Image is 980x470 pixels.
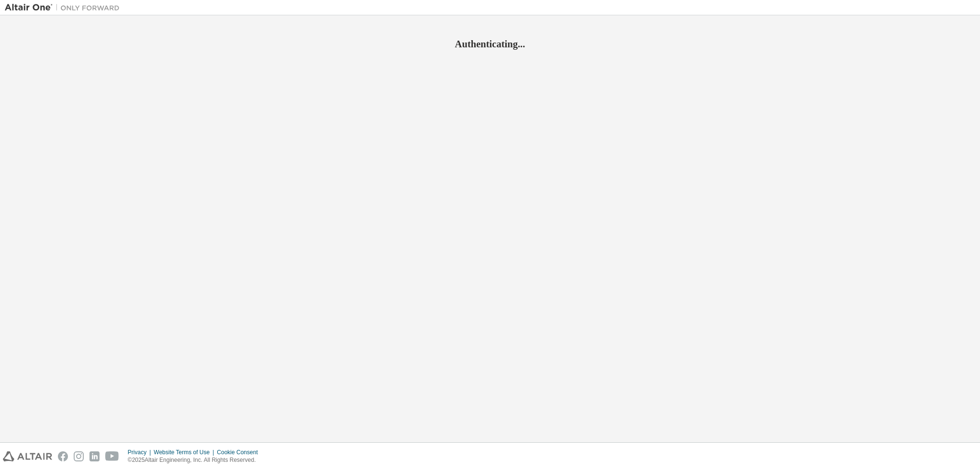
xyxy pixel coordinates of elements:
[128,448,154,456] div: Privacy
[105,451,119,461] img: youtube.svg
[128,456,264,464] p: © 2025 Altair Engineering, Inc. All Rights Reserved.
[5,3,124,12] img: Altair One
[89,451,100,461] img: linkedin.svg
[3,451,52,461] img: altair_logo.svg
[217,448,263,456] div: Cookie Consent
[74,451,84,461] img: instagram.svg
[154,448,217,456] div: Website Terms of Use
[5,38,975,50] h2: Authenticating...
[58,451,68,461] img: facebook.svg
